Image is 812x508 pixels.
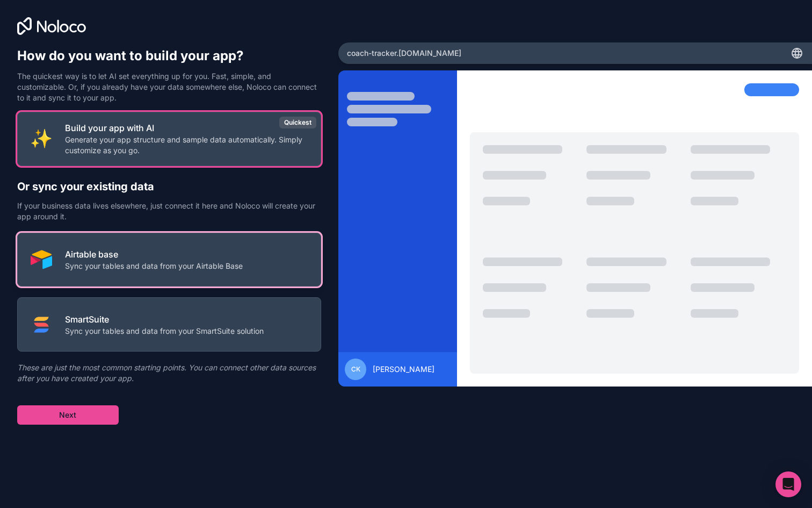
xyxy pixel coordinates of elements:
[65,261,243,271] p: Sync your tables and data from your Airtable Base
[17,405,119,425] button: Next
[31,314,52,335] img: SMART_SUITE
[31,249,52,270] img: AIRTABLE
[17,112,321,166] button: INTERNAL_WITH_AIBuild your app with AIGenerate your app structure and sample data automatically. ...
[31,128,52,149] img: INTERNAL_WITH_AI
[17,47,321,65] h1: How do you want to build your app?
[775,471,801,497] div: Open Intercom Messenger
[347,48,461,59] span: coach-tracker .[DOMAIN_NAME]
[351,365,360,374] span: CK
[65,313,264,326] p: SmartSuite
[279,117,316,128] div: Quickest
[17,201,321,222] p: If your business data lives elsewhere, just connect it here and Noloco will create your app aroun...
[17,71,321,103] p: The quickest way is to let AI set everything up for you. Fast, simple, and customizable. Or, if y...
[65,134,308,156] p: Generate your app structure and sample data automatically. Simply customize as you go.
[17,233,321,287] button: AIRTABLEAirtable baseSync your tables and data from your Airtable Base
[65,248,243,261] p: Airtable base
[373,364,434,375] span: [PERSON_NAME]
[65,121,308,134] p: Build your app with AI
[65,326,264,337] p: Sync your tables and data from your SmartSuite solution
[17,297,321,352] button: SMART_SUITESmartSuiteSync your tables and data from your SmartSuite solution
[17,179,321,194] h2: Or sync your existing data
[17,362,321,384] p: These are just the most common starting points. You can connect other data sources after you have...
